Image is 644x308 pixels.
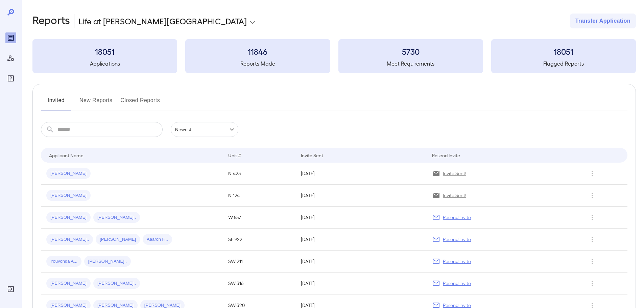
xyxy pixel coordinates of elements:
[46,214,91,221] span: [PERSON_NAME]
[295,185,426,207] td: [DATE]
[443,214,471,221] p: Resend Invite
[41,95,71,111] button: Invited
[301,151,323,159] div: Invite Sent
[295,251,426,273] td: [DATE]
[84,258,131,265] span: [PERSON_NAME]..
[46,280,91,287] span: [PERSON_NAME]
[587,256,598,267] button: Row Actions
[223,163,295,185] td: N-423
[32,39,636,73] summary: 18051Applications11846Reports Made5730Meet Requirements18051Flagged Reports
[443,280,471,287] p: Resend Invite
[338,46,483,57] h3: 5730
[5,53,16,64] div: Manage Users
[295,273,426,294] td: [DATE]
[185,46,330,57] h3: 11846
[46,170,91,177] span: [PERSON_NAME]
[5,73,16,84] div: FAQ
[78,16,247,26] p: Life at [PERSON_NAME][GEOGRAPHIC_DATA]
[223,229,295,251] td: SE-922
[587,278,598,289] button: Row Actions
[5,32,16,43] div: Reports
[443,258,471,265] p: Resend Invite
[32,60,177,68] h5: Applications
[443,170,466,177] p: Invite Sent!
[570,14,636,28] button: Transfer Application
[228,151,241,159] div: Unit #
[223,207,295,229] td: W-557
[46,192,91,199] span: [PERSON_NAME]
[96,236,140,243] span: [PERSON_NAME]
[223,273,295,294] td: SW-316
[223,251,295,273] td: SW-211
[93,280,140,287] span: [PERSON_NAME]..
[185,60,330,68] h5: Reports Made
[587,168,598,179] button: Row Actions
[171,122,238,137] div: Newest
[32,14,70,28] h2: Reports
[32,46,177,57] h3: 18051
[121,95,160,111] button: Closed Reports
[443,192,466,199] p: Invite Sent!
[143,236,172,243] span: Aaaron F...
[79,95,113,111] button: New Reports
[46,258,81,265] span: Youvonda A...
[443,236,471,243] p: Resend Invite
[491,60,636,68] h5: Flagged Reports
[587,234,598,245] button: Row Actions
[295,207,426,229] td: [DATE]
[93,214,140,221] span: [PERSON_NAME]..
[432,151,460,159] div: Resend Invite
[338,60,483,68] h5: Meet Requirements
[295,229,426,251] td: [DATE]
[587,190,598,201] button: Row Actions
[49,151,84,159] div: Applicant Name
[587,212,598,223] button: Row Actions
[295,163,426,185] td: [DATE]
[223,185,295,207] td: N-124
[491,46,636,57] h3: 18051
[5,284,16,294] div: Log Out
[46,236,93,243] span: [PERSON_NAME]..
